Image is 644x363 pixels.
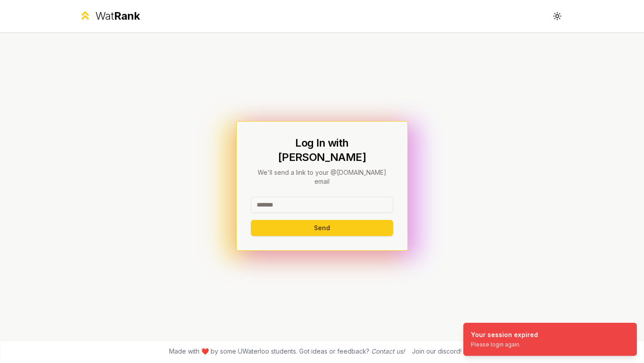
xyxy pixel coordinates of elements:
p: We'll send a link to your @[DOMAIN_NAME] email [251,168,393,186]
div: Please login again. [471,341,538,348]
span: Made with ❤️ by some UWaterloo students. Got ideas or feedback? [169,347,405,356]
div: Wat [95,9,140,23]
div: Join our discord! [412,347,462,356]
div: Your session expired [471,330,538,339]
span: Rank [114,9,140,22]
h1: Log In with [PERSON_NAME] [251,136,393,165]
button: Send [251,220,393,236]
a: WatRank [79,9,140,23]
a: Contact us! [371,347,405,355]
